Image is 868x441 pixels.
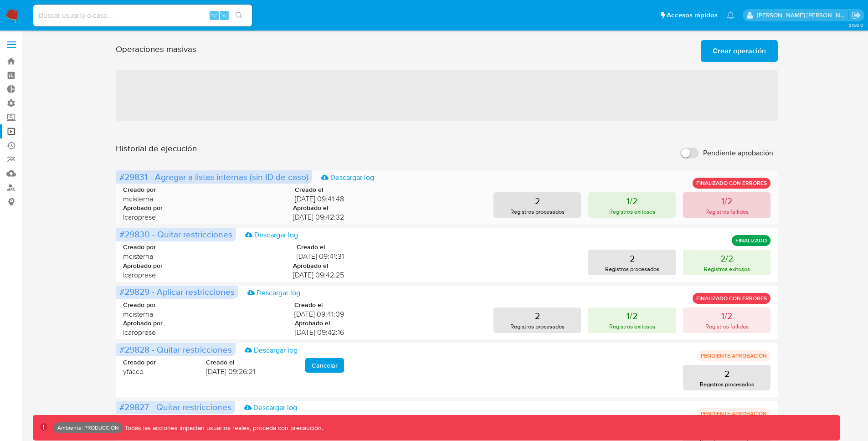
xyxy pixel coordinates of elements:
p: Todas las acciones impactan usuarios reales, proceda con precaución. [123,424,323,432]
a: Salir [852,10,861,20]
span: ⌥ [211,11,217,20]
span: s [223,11,226,20]
input: Buscar usuario o caso... [33,10,252,21]
button: search-icon [230,9,248,22]
p: jorge.diazserrato@mercadolibre.com.co [757,11,849,20]
p: Ambiente: PRODUCCIÓN [57,426,119,430]
span: Accesos rápidos [667,10,718,20]
a: Notificaciones [727,11,734,19]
